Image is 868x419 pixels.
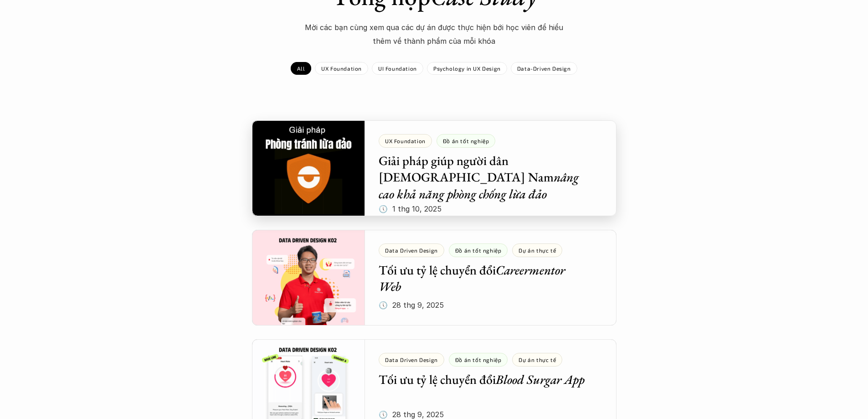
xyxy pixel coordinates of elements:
[315,62,368,75] a: UX Foundation
[321,65,362,72] p: UX Foundation
[427,62,507,75] a: Psychology in UX Design
[297,65,305,72] p: All
[252,230,616,326] a: Data Driven DesignĐồ án tốt nghiệpDự án thực tếTối ưu tỷ lệ chuyển đổiCareermentor Web🕔 28 thg 9,...
[433,65,501,72] p: Psychology in UX Design
[378,65,417,72] p: UI Foundation
[252,120,616,216] a: UX FoundationĐồ án tốt nghiệpGiải pháp giúp người dân [DEMOGRAPHIC_DATA] Namnâng cao khả năng phò...
[511,62,577,75] a: Data-Driven Design
[517,65,571,72] p: Data-Driven Design
[298,21,571,48] p: Mời các bạn cùng xem qua các dự án được thực hiện bới học viên để hiểu thêm về thành phẩm của mỗi...
[372,62,423,75] a: UI Foundation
